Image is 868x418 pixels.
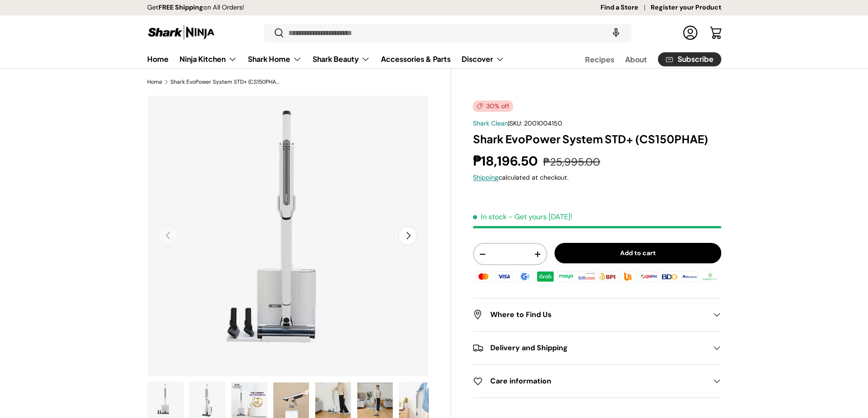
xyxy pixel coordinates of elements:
span: SKU: [509,119,522,127]
a: Shark Beauty [313,50,370,68]
span: 30% off [473,101,513,112]
img: gcash [515,270,535,283]
img: visa [494,270,514,283]
summary: Care information [473,365,721,398]
a: Shipping [473,173,498,181]
nav: Secondary [563,50,721,68]
summary: Delivery and Shipping [473,332,721,364]
span: In stock [473,212,507,222]
img: billease [577,270,597,283]
s: ₱25,995.00 [543,155,600,169]
summary: Shark Home [242,50,307,68]
summary: Where to Find Us [473,298,721,331]
a: Home [147,79,162,85]
summary: Shark Beauty [307,50,375,68]
a: Shark Clean [473,119,508,127]
strong: FREE Shipping [159,3,203,11]
speech-search-button: Search by voice [601,23,631,43]
a: Ninja Kitchen [180,50,237,68]
img: master [473,270,493,283]
h2: Delivery and Shipping [473,342,706,353]
button: Add to cart [555,243,721,263]
span: | [508,119,562,127]
a: Home [147,50,169,68]
nav: Primary [147,50,504,68]
a: Accessories & Parts [381,50,451,68]
img: ubp [618,270,638,283]
strong: ₱18,196.50 [473,152,540,170]
nav: Breadcrumbs [147,78,452,86]
a: Recipes [585,50,614,68]
img: maya [556,270,576,283]
img: bdo [659,270,679,283]
img: metrobank [680,270,700,283]
a: Find a Store [601,3,651,13]
a: Shark EvoPower System STD+ (CS150PHAE) [170,79,280,85]
img: landbank [700,270,720,283]
a: About [625,50,647,68]
img: grabpay [535,270,555,283]
p: - Get yours [DATE]! [508,212,572,222]
a: Shark Home [248,50,302,68]
img: qrph [638,270,658,283]
h2: Care information [473,376,706,387]
img: Shark Ninja Philippines [147,24,216,41]
div: calculated at checkout. [473,173,721,182]
p: Get on All Orders! [147,3,244,13]
a: Subscribe [658,52,721,66]
a: Discover [462,50,504,68]
span: Subscribe [678,55,714,63]
h1: Shark EvoPower System STD+ (CS150PHAE) [473,132,721,146]
summary: Discover [456,50,510,68]
h2: Where to Find Us [473,309,706,320]
img: bpi [597,270,617,283]
a: Register your Product [651,3,721,13]
span: 2001004150 [524,119,562,127]
summary: Ninja Kitchen [174,50,242,68]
